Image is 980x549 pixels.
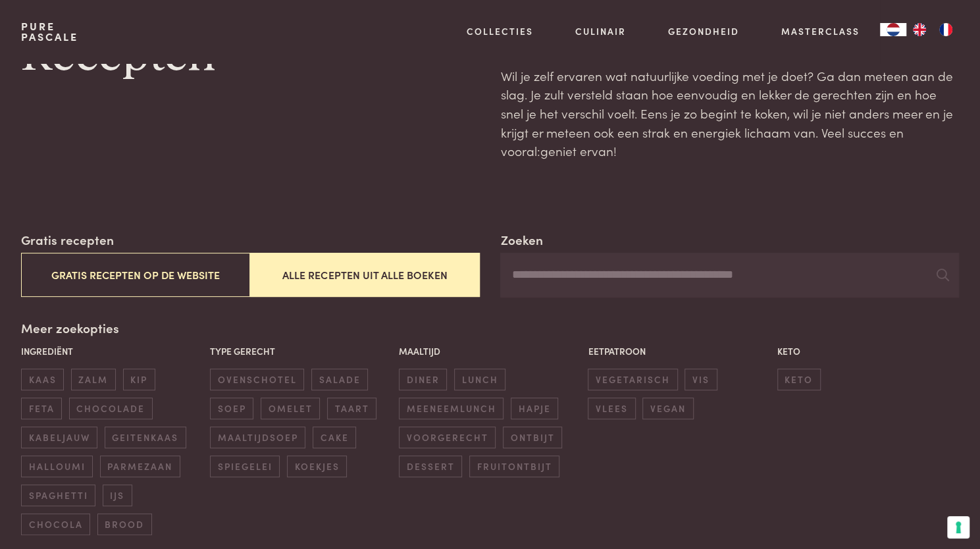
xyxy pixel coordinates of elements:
[906,23,933,36] a: EN
[210,344,392,358] p: Type gerecht
[21,398,62,419] span: feta
[933,23,959,36] a: FR
[103,484,132,506] span: ijs
[399,344,581,358] p: Maaltijd
[21,513,90,535] span: chocola
[123,369,155,390] span: kip
[210,456,280,477] span: spiegelei
[327,398,376,419] span: taart
[454,369,505,390] span: lunch
[642,398,693,419] span: vegan
[21,253,250,297] button: Gratis recepten op de website
[880,23,906,36] a: NL
[210,398,253,419] span: soep
[588,369,677,390] span: vegetarisch
[313,427,356,448] span: cake
[261,398,320,419] span: omelet
[21,369,64,390] span: kaas
[503,427,562,448] span: ontbijt
[97,513,152,535] span: brood
[399,398,503,419] span: meeneemlunch
[777,344,960,358] p: Keto
[71,369,116,390] span: zalm
[21,456,93,477] span: halloumi
[21,344,203,358] p: Ingrediënt
[588,398,635,419] span: vlees
[880,23,906,36] div: Language
[469,456,559,477] span: fruitontbijt
[250,253,479,297] button: Alle recepten uit alle boeken
[210,369,304,390] span: ovenschotel
[684,369,717,390] span: vis
[287,456,347,477] span: koekjes
[399,427,496,448] span: voorgerecht
[21,230,114,249] label: Gratis recepten
[105,427,186,448] span: geitenkaas
[467,24,533,38] a: Collecties
[21,21,78,42] a: PurePascale
[575,24,626,38] a: Culinair
[947,516,969,538] button: Uw voorkeuren voor toestemming voor trackingtechnologieën
[500,230,542,249] label: Zoeken
[500,66,959,161] p: Wil je zelf ervaren wat natuurlijke voeding met je doet? Ga dan meteen aan de slag. Je zult verst...
[210,427,305,448] span: maaltijdsoep
[511,398,558,419] span: hapje
[21,427,97,448] span: kabeljauw
[399,369,447,390] span: diner
[588,344,770,358] p: Eetpatroon
[781,24,859,38] a: Masterclass
[906,23,959,36] ul: Language list
[668,24,739,38] a: Gezondheid
[311,369,368,390] span: salade
[21,484,95,506] span: spaghetti
[777,369,821,390] span: keto
[880,23,959,36] aside: Language selected: Nederlands
[100,456,180,477] span: parmezaan
[69,398,153,419] span: chocolade
[399,456,462,477] span: dessert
